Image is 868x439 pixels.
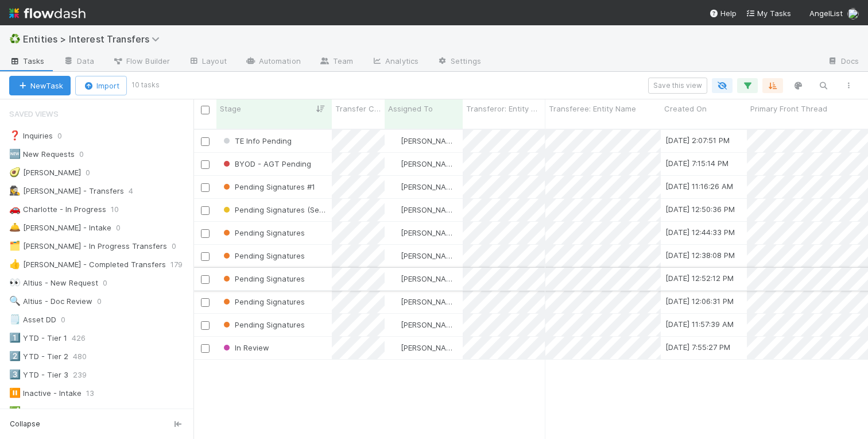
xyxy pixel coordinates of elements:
button: NewTask [9,76,71,95]
span: 0 [103,276,119,290]
button: Import [75,76,127,95]
img: avatar_abca0ba5-4208-44dd-8897-90682736f166.png [390,320,399,329]
img: avatar_abca0ba5-4208-44dd-8897-90682736f166.png [390,251,399,260]
img: avatar_abca0ba5-4208-44dd-8897-90682736f166.png [390,205,399,214]
div: Pending Signatures [221,319,305,330]
div: YTD - Tier 3 [9,368,68,382]
span: [PERSON_NAME] [401,182,459,191]
div: [DATE] 2:07:51 PM [665,134,730,146]
span: [PERSON_NAME] [401,251,459,260]
span: 188 [135,405,160,419]
div: [DATE] 11:57:39 AM [665,318,734,330]
img: avatar_abca0ba5-4208-44dd-8897-90682736f166.png [847,8,859,20]
div: Asset DD [9,313,56,327]
div: Charlotte - In Progress [9,202,106,217]
span: 🥑 [9,167,21,177]
img: logo-inverted-e16ddd16eac7371096b0.svg [9,3,86,23]
div: [PERSON_NAME] - Intake [9,221,111,235]
div: BYOD - AGT Pending [221,158,311,170]
span: Pending Signatures (Send Reminder #1) [221,205,377,214]
span: 13 [86,386,106,401]
small: 10 tasks [131,80,160,90]
span: Pending Signatures #1 [221,182,315,191]
span: 👍 [9,259,21,269]
span: Transfer Complexity [335,103,382,114]
span: Pending Signatures [221,320,305,329]
div: [DATE] 7:15:14 PM [665,157,728,169]
div: [PERSON_NAME] [389,250,457,261]
div: [PERSON_NAME] [389,273,457,284]
input: Toggle Row Selected [201,275,210,284]
span: 🆕 [9,149,21,159]
span: Flow Builder [113,55,170,67]
span: ⏸️ [9,388,21,398]
span: Transferee: Entity Name [549,103,636,114]
span: 3️⃣ [9,369,21,379]
img: avatar_abca0ba5-4208-44dd-8897-90682736f166.png [390,136,399,145]
span: TE Info Pending [221,136,292,145]
input: Toggle Row Selected [201,252,210,261]
input: Toggle Row Selected [201,344,210,353]
div: [DATE] 11:16:26 AM [665,180,733,192]
span: [PERSON_NAME] [401,159,459,168]
div: [PERSON_NAME] [389,158,457,170]
span: Pending Signatures [221,274,305,283]
span: Collapse [10,419,40,429]
div: Inquiries [9,129,53,143]
input: Toggle All Rows Selected [201,106,210,114]
img: avatar_abca0ba5-4208-44dd-8897-90682736f166.png [390,274,399,283]
span: Pending Signatures [221,251,305,260]
div: [PERSON_NAME] [389,342,457,353]
a: Settings [428,53,490,71]
img: avatar_abca0ba5-4208-44dd-8897-90682736f166.png [390,159,399,168]
span: My Tasks [746,9,791,18]
span: Saved Views [9,102,59,125]
img: avatar_abca0ba5-4208-44dd-8897-90682736f166.png [390,343,399,352]
input: Toggle Row Selected [201,229,210,238]
span: Tasks [9,55,45,67]
div: [DATE] 12:38:08 PM [665,249,735,261]
div: TE Info Pending [221,135,292,147]
span: In Review [221,343,269,352]
span: 0 [116,221,132,235]
div: Altius - Doc Review [9,294,92,309]
input: Toggle Row Selected [201,321,210,330]
div: Inactive - Intake [9,386,82,401]
a: Flow Builder [103,53,179,71]
a: Team [310,53,362,71]
div: Pending Signatures (Send Reminder #1) [221,204,326,215]
span: 🛎️ [9,222,21,232]
a: Automation [236,53,310,71]
span: ♻️ [9,34,21,44]
span: 4 [129,184,145,198]
div: New Requests [9,147,75,161]
span: Entities > Interest Transfers [23,33,165,45]
span: 🗂️ [9,241,21,251]
a: Layout [179,53,236,71]
span: 🚗 [9,204,21,214]
span: [PERSON_NAME] [401,274,459,283]
input: Toggle Row Selected [201,206,210,215]
span: Transferor: Entity Name [466,103,542,114]
span: Pending Signatures [221,297,305,306]
span: Created On [664,103,707,114]
span: 🕵️‍♀️ [9,186,21,195]
div: [PERSON_NAME] [389,227,457,238]
span: Primary Front Thread [750,103,827,114]
span: Assigned To [388,103,433,114]
div: Pending Signatures [221,296,305,307]
div: [PERSON_NAME] [389,135,457,147]
div: YTD - Tier 2 [9,349,68,364]
span: 👀 [9,278,21,287]
img: avatar_abca0ba5-4208-44dd-8897-90682736f166.png [390,228,399,237]
div: [PERSON_NAME] [389,204,457,215]
button: Save this view [648,78,707,94]
input: Toggle Row Selected [201,160,210,169]
span: 0 [57,129,73,143]
div: [PERSON_NAME] [9,165,81,180]
span: [PERSON_NAME] [401,205,459,214]
div: [DATE] 12:44:33 PM [665,226,735,238]
div: Pending Signatures #1 [221,181,315,192]
span: 179 [170,257,194,272]
input: Toggle Row Selected [201,183,210,192]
